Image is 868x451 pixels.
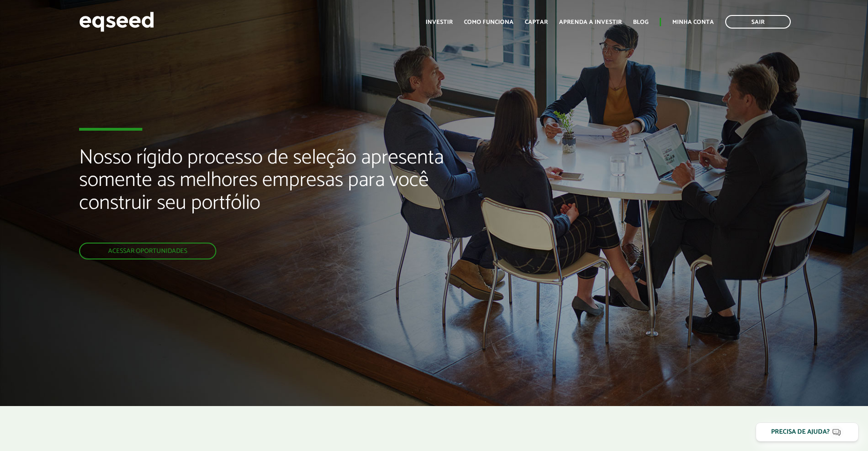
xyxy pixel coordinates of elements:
[525,19,548,25] a: Captar
[426,19,453,25] a: Investir
[672,19,714,25] a: Minha conta
[559,19,622,25] a: Aprenda a investir
[79,243,216,259] a: Acessar oportunidades
[725,15,791,29] a: Sair
[79,9,154,34] img: EqSeed
[79,147,499,243] h2: Nosso rígido processo de seleção apresenta somente as melhores empresas para você construir seu p...
[464,19,514,25] a: Como funciona
[633,19,648,25] a: Blog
